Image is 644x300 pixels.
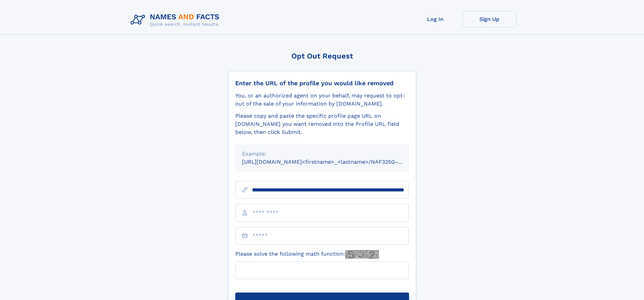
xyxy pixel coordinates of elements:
[462,11,517,27] a: Sign Up
[235,250,379,259] label: Please solve the following math function:
[242,150,402,158] div: Example:
[228,52,416,60] div: Opt Out Request
[235,79,409,87] div: Enter the URL of the profile you would like removed
[408,11,462,27] a: Log In
[128,11,225,29] img: Logo Names and Facts
[242,159,422,165] small: [URL][DOMAIN_NAME]<firstname>_<lastname>/NAF325G-xxxxxxxx
[235,112,409,136] div: Please copy and paste the specific profile page URL on [DOMAIN_NAME] you want removed into the Pr...
[235,92,409,108] div: You, or an authorized agent on your behalf, may request to opt-out of the sale of your informatio...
